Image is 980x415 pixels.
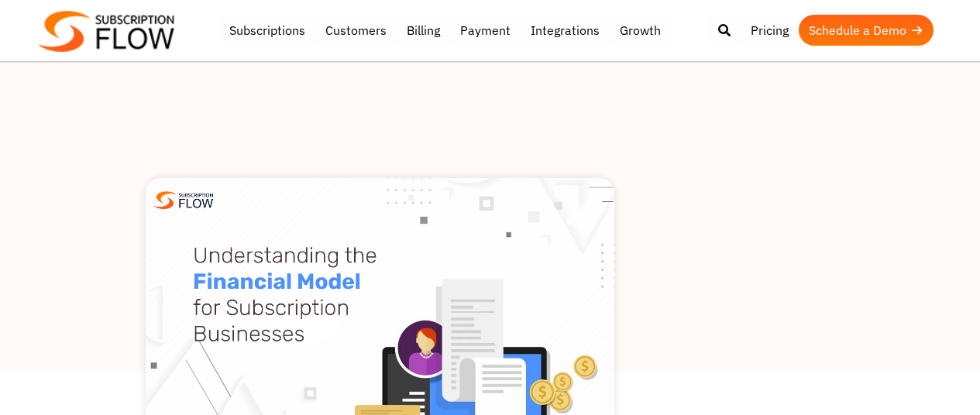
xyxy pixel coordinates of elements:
img: Subscriptionflow [39,11,174,52]
a: Customers [315,15,397,46]
iframe: Intercom live chat [927,362,965,400]
a: Payment [450,15,521,46]
a: Billing [397,15,450,46]
a: Subscriptions [219,15,315,46]
a: Pricing [741,15,799,46]
a: Schedule a Demo [799,15,934,46]
a: Integrations [521,15,610,46]
a: Growth [610,15,671,46]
